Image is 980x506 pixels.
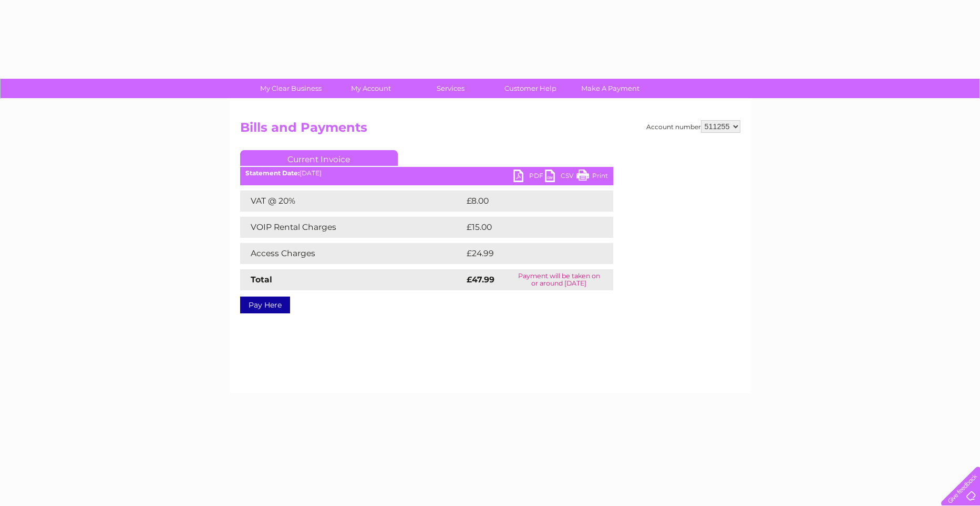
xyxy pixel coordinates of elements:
a: Make A Payment [567,79,654,98]
td: Payment will be taken on or around [DATE] [505,269,613,290]
a: Customer Help [487,79,574,98]
td: £8.00 [464,191,589,212]
div: Account number [646,120,740,133]
a: Current Invoice [240,150,398,166]
div: [DATE] [240,170,613,177]
td: £15.00 [464,217,591,238]
a: PDF [513,170,545,185]
a: CSV [545,170,576,185]
strong: £47.99 [467,275,494,284]
a: My Account [327,79,414,98]
strong: Total [251,275,272,284]
h2: Bills and Payments [240,120,740,140]
a: Pay Here [240,297,290,313]
a: My Clear Business [247,79,334,98]
a: Print [576,170,608,185]
td: VOIP Rental Charges [240,217,464,238]
b: Statement Date: [245,169,300,177]
td: Access Charges [240,243,464,264]
a: Services [407,79,494,98]
td: VAT @ 20% [240,191,464,212]
td: £24.99 [464,243,593,264]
